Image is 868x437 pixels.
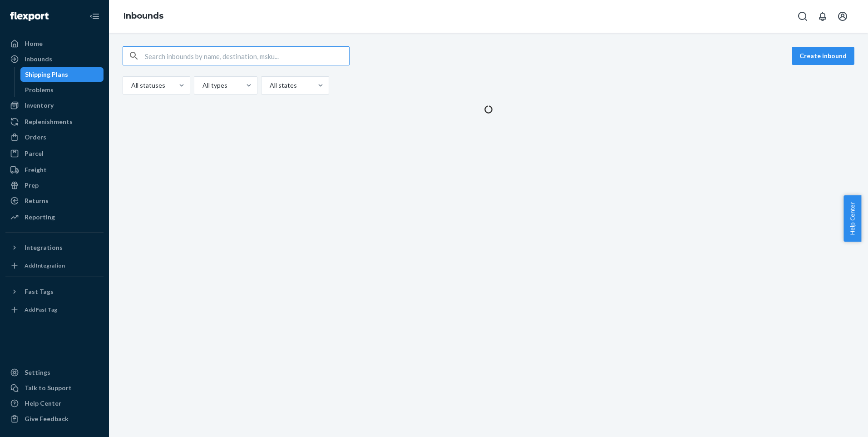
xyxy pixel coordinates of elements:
[25,101,54,110] div: Inventory
[5,240,104,255] button: Integrations
[202,81,202,90] input: All types
[25,262,65,269] div: Add Integration
[123,11,163,21] a: Inbounds
[25,181,39,190] div: Prep
[25,133,46,142] div: Orders
[25,399,61,408] div: Help Center
[25,306,57,313] div: Add Fast Tag
[25,383,72,392] div: Talk to Support
[25,149,44,158] div: Parcel
[25,213,55,222] div: Reporting
[5,163,104,177] a: Freight
[5,258,104,273] a: Add Integration
[5,52,104,66] a: Inbounds
[25,165,47,174] div: Freight
[5,303,104,317] a: Add Fast Tag
[25,70,68,79] div: Shipping Plans
[25,368,50,377] div: Settings
[5,194,104,208] a: Returns
[5,396,104,411] a: Help Center
[5,130,104,144] a: Orders
[5,412,104,426] button: Give Feedback
[5,365,104,380] a: Settings
[25,243,63,252] div: Integrations
[25,287,54,296] div: Fast Tags
[794,7,812,25] button: Open Search Box
[792,47,854,65] button: Create inbound
[130,81,131,90] input: All statuses
[5,381,104,395] button: Talk to Support
[5,98,104,113] a: Inventory
[85,7,104,25] button: Close Navigation
[25,55,52,64] div: Inbounds
[833,7,852,25] button: Open account menu
[25,117,73,126] div: Replenishments
[20,83,104,97] a: Problems
[5,210,104,224] a: Reporting
[810,410,859,432] iframe: Opens a widget where you can chat to one of our agents
[25,414,69,423] div: Give Feedback
[5,114,104,129] a: Replenishments
[814,7,832,25] button: Open notifications
[25,39,43,48] div: Home
[5,178,104,193] a: Prep
[10,12,49,21] img: Flexport logo
[5,284,104,299] button: Fast Tags
[145,47,349,65] input: Search inbounds by name, destination, msku...
[20,67,104,82] a: Shipping Plans
[5,146,104,161] a: Parcel
[269,81,270,90] input: All states
[25,196,49,205] div: Returns
[116,3,171,30] ol: breadcrumbs
[5,36,104,51] a: Home
[843,195,861,242] button: Help Center
[25,85,54,94] div: Problems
